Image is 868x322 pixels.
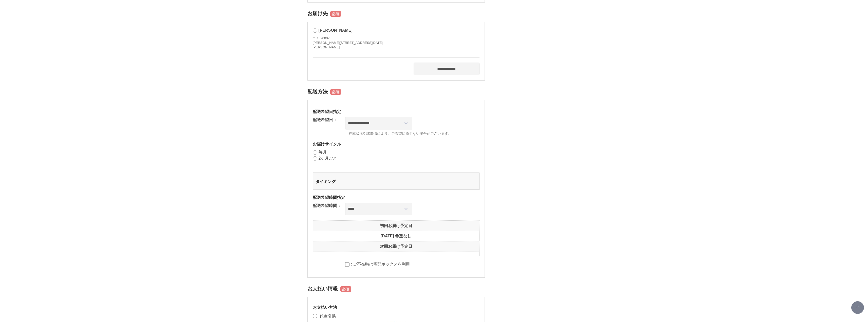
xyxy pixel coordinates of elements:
[313,117,337,123] dt: 配送希望日：
[307,283,485,295] h2: お支払い情報
[351,262,410,266] label: : ご不在時は宅配ボックスを利用
[313,141,479,147] h3: お届けサイクル
[313,241,479,252] dt: 次回お届け予定日
[313,221,479,231] dt: 初回お届け予定日
[313,203,341,209] dt: 配送希望時間：
[313,36,383,50] address: 〒 1820007 [PERSON_NAME][STREET_ADDRESS][DATE] [PERSON_NAME]
[319,156,337,160] label: 2ヶ月ごと
[313,195,479,200] h3: 配送希望時間指定
[319,150,327,154] label: 毎月
[316,179,477,184] h3: タイミング
[313,305,479,310] h3: お支払い方法
[320,314,336,318] label: 代金引換
[307,86,485,98] h2: 配送方法
[345,131,479,136] span: ※在庫状況や諸事情により、ご希望に添えない場合がございます。
[307,8,485,20] h2: お届け先
[319,28,353,32] span: [PERSON_NAME]
[313,231,479,241] dd: [DATE] 希望なし
[313,109,479,114] h3: 配送希望日指定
